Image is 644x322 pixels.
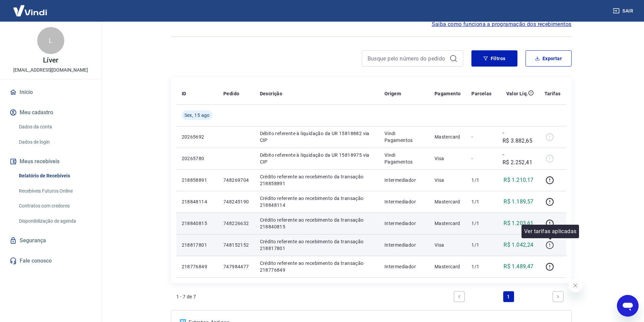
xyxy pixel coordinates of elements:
a: Fale conosco [8,253,93,268]
a: Dados de login [16,135,93,149]
p: Intermediador [384,198,424,205]
p: 218840815 [182,220,213,227]
p: 218858891 [182,177,213,183]
p: 1 - 7 de 7 [176,293,196,300]
button: Sair [612,5,636,17]
p: 218817801 [182,242,213,248]
p: Líver [43,57,58,64]
button: Meus recebíveis [8,154,93,169]
span: Olá! Precisa de ajuda? [4,5,57,10]
p: - [471,155,491,162]
p: R$ 1.489,47 [504,263,533,271]
p: -R$ 2.252,41 [503,150,534,167]
p: Débito referente à liquidação da UR 15818975 via CIP [260,152,374,165]
a: Saiba como funciona a programação dos recebimentos [432,20,572,28]
a: Page 1 is your current page [503,291,514,302]
img: Vindi [8,0,52,21]
div: L [37,27,64,54]
p: Valor Líq. [506,90,528,97]
p: Mastercard [435,220,461,227]
p: 747984477 [223,263,249,270]
a: Disponibilização de agenda [16,214,93,228]
p: 1/1 [471,198,491,205]
p: Mastercard [435,263,461,270]
button: Meu cadastro [8,105,93,120]
p: Descrição [260,90,283,97]
a: Início [8,85,93,100]
p: 1/1 [471,220,491,227]
p: Tarifas [545,90,561,97]
p: 1/1 [471,242,491,248]
p: Crédito referente ao recebimento da transação 218817801 [260,238,374,252]
iframe: Fechar mensagem [569,279,582,292]
p: Crédito referente ao recebimento da transação 218858891 [260,173,374,187]
p: Intermediador [384,220,424,227]
button: Filtros [471,50,517,67]
p: Intermediador [384,177,424,183]
p: [EMAIL_ADDRESS][DOMAIN_NAME] [13,67,88,74]
p: R$ 1.203,61 [504,219,533,227]
span: Sex, 15 ago [184,112,210,119]
p: Intermediador [384,242,424,248]
p: Ver tarifas aplicadas [524,227,576,236]
a: Contratos com credores [16,199,93,213]
p: 218848114 [182,198,213,205]
a: Segurança [8,233,93,248]
p: 748152152 [223,242,249,248]
input: Busque pelo número do pedido [368,53,447,64]
p: R$ 1.210,17 [504,176,533,184]
p: Mastercard [435,198,461,205]
a: Recebíveis Futuros Online [16,184,93,198]
p: Visa [435,155,461,162]
p: 1/1 [471,177,491,183]
p: Crédito referente ao recebimento da transação 218848114 [260,195,374,208]
p: Intermediador [384,263,424,270]
p: 1/1 [471,263,491,270]
p: 748245190 [223,198,249,205]
p: Vindi Pagamentos [384,152,424,165]
p: R$ 1.042,24 [504,241,533,249]
p: R$ 1.189,57 [504,198,533,206]
p: 218776849 [182,263,213,270]
p: Visa [435,177,461,183]
p: 20265780 [182,155,213,162]
p: Vindi Pagamentos [384,130,424,144]
p: 748269704 [223,177,249,183]
a: Previous page [454,291,465,302]
iframe: Botão para abrir a janela de mensagens [617,295,639,317]
ul: Pagination [451,289,566,305]
p: 748226632 [223,220,249,227]
p: Crédito referente ao recebimento da transação 218840815 [260,217,374,230]
p: - [471,133,491,140]
p: Origem [384,90,401,97]
p: Pagamento [435,90,461,97]
a: Relatório de Recebíveis [16,169,93,183]
p: 20265692 [182,133,213,140]
p: Visa [435,242,461,248]
p: ID [182,90,186,97]
p: -R$ 3.882,65 [503,129,534,145]
a: Dados da conta [16,120,93,134]
a: Next page [553,291,563,302]
p: Crédito referente ao recebimento da transação 218776849 [260,260,374,273]
p: Pedido [223,90,239,97]
p: Débito referente à liquidação da UR 15818882 via CIP [260,130,374,144]
p: Mastercard [435,133,461,140]
p: Parcelas [471,90,491,97]
button: Exportar [526,50,572,67]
